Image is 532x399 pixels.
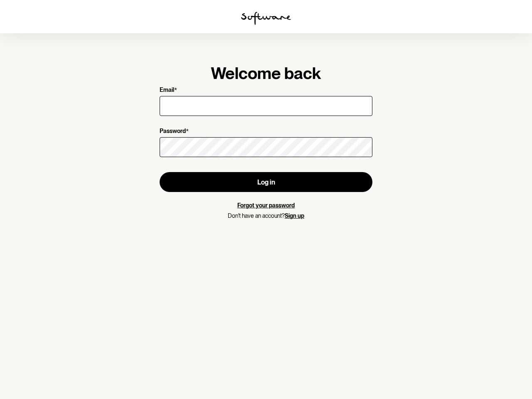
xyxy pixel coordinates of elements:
a: Forgot your password [237,202,295,209]
p: Password [160,128,186,135]
h1: Welcome back [160,63,372,83]
p: Email [160,86,174,94]
a: Sign up [285,212,304,219]
p: Don't have an account? [160,212,372,219]
button: Log in [160,172,372,192]
img: software logo [241,12,291,25]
